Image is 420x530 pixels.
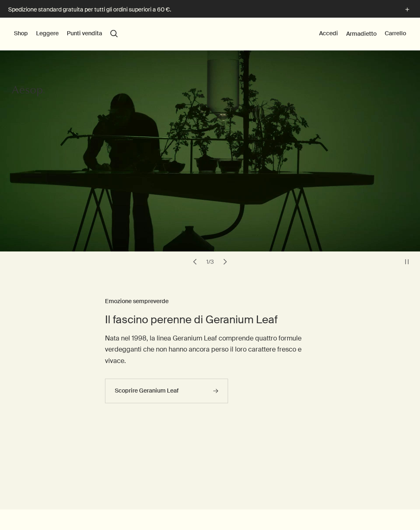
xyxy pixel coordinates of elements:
[14,18,118,50] nav: primary
[401,256,413,267] button: pause
[189,256,201,267] button: previous slide
[14,30,28,38] button: Shop
[105,313,315,327] h2: Il fascino perenne di Geranium Leaf
[36,30,59,38] button: Leggere
[110,30,118,37] button: Apri ricerca
[385,30,406,38] button: Carrello
[8,5,412,14] button: Spedizione standard gratuita per tutti gli ordini superiori a 60 €.
[346,30,377,37] a: Armadietto
[219,256,231,267] button: next slide
[105,379,228,403] a: Scoprire Geranium Leaf
[319,30,338,38] button: Accedi
[12,85,45,99] a: Aesop
[67,30,102,38] button: Punti vendita
[204,258,216,265] div: 1 / 3
[105,333,315,366] p: Nata nel 1998, la linea Geranium Leaf comprende quattro formule verdegganti che non hanno ancora ...
[8,5,395,14] p: Spedizione standard gratuita per tutti gli ordini superiori a 60 €.
[105,297,315,306] h3: Emozione sempreverde
[12,85,45,97] svg: Aesop
[319,18,406,50] nav: supplementary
